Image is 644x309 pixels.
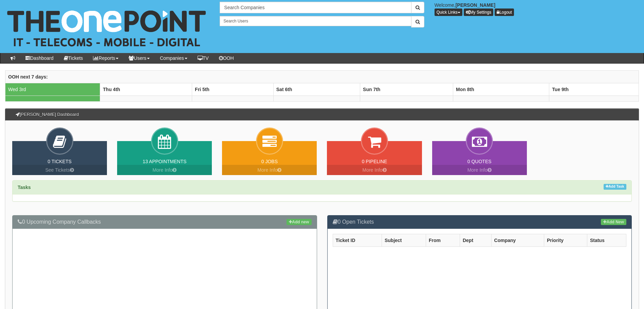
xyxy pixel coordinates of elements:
th: Tue 9th [549,83,639,96]
button: Quick Links [435,8,462,16]
a: See Tickets [12,165,107,175]
a: 0 Pipeline [362,159,387,164]
a: Add Task [604,184,626,190]
th: Company [491,234,544,246]
a: More Info [117,165,212,175]
a: More Info [327,165,422,175]
a: Add new [287,219,311,225]
th: Priority [544,234,587,246]
a: My Settings [464,8,494,16]
input: Search Users [220,16,411,26]
a: OOH [214,53,239,63]
a: TV [192,53,214,63]
b: [PERSON_NAME] [456,2,495,8]
a: Reports [88,53,124,63]
th: Mon 8th [453,83,549,96]
a: 0 Quotes [467,159,492,164]
a: More Info [432,165,527,175]
a: Dashboard [20,53,59,63]
td: Wed 3rd [5,83,100,96]
th: Thu 4th [100,83,192,96]
strong: Tasks [18,185,31,190]
a: Tickets [59,53,88,63]
a: Users [124,53,155,63]
th: Sat 6th [273,83,360,96]
div: Welcome, [429,2,644,16]
th: From [426,234,460,246]
h3: 0 Upcoming Company Callbacks [18,219,312,225]
a: More Info [222,165,317,175]
a: 13 Appointments [143,159,186,164]
th: Fri 5th [192,83,274,96]
th: Status [587,234,626,246]
th: Subject [382,234,426,246]
input: Search Companies [220,2,411,13]
th: Dept [460,234,491,246]
th: Sun 7th [360,83,453,96]
a: 0 Tickets [48,159,72,164]
a: Add New [601,219,626,225]
a: 0 Jobs [261,159,278,164]
th: Ticket ID [333,234,382,246]
a: Logout [495,8,514,16]
th: OOH next 7 days: [5,70,639,83]
a: Companies [155,53,192,63]
h3: 0 Open Tickets [333,219,627,225]
h3: [PERSON_NAME] Dashboard [12,109,82,120]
